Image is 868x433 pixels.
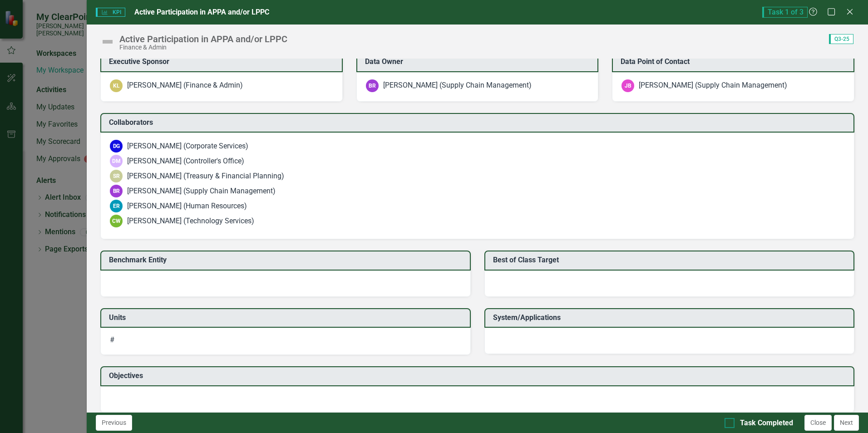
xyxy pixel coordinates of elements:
div: Finance & Admin [119,44,287,51]
h3: Collaborators [109,118,849,127]
h3: Executive Sponsor [109,58,337,66]
div: [PERSON_NAME] (Supply Chain Management) [383,80,532,91]
div: JB [621,79,634,92]
div: DG [110,140,123,153]
div: BR [110,185,123,197]
span: # [110,335,114,344]
div: [PERSON_NAME] (Human Resources) [127,201,247,212]
h3: Data Owner [365,58,593,66]
div: SR [110,170,123,182]
div: KL [110,79,123,92]
div: Active Participation in APPA and/or LPPC [119,34,287,44]
div: [PERSON_NAME] (Treasury & Financial Planning) [127,171,284,182]
div: CW [110,215,123,227]
button: Close [804,415,832,431]
div: DM [110,155,123,167]
h3: Best of Class Target [493,256,849,264]
div: [PERSON_NAME] (Corporate Services) [127,141,248,152]
div: [PERSON_NAME] (Supply Chain Management) [127,186,276,197]
h3: System/Applications [493,314,849,322]
div: BR [366,79,379,92]
img: Not Defined [100,34,115,49]
div: [PERSON_NAME] (Controller's Office) [127,156,244,167]
button: Previous [96,415,132,431]
div: ER [110,200,123,212]
span: Q3-25 [829,34,853,44]
button: Next [834,415,859,431]
span: Task 1 of 3 [762,7,808,18]
h3: Benchmark Entity [109,256,465,264]
span: Active Participation in APPA and/or LPPC [134,8,269,16]
div: [PERSON_NAME] (Technology Services) [127,216,254,226]
h3: Data Point of Contact [621,58,849,66]
div: [PERSON_NAME] (Finance & Admin) [127,80,243,91]
h3: Units [109,314,465,322]
div: Task Completed [740,418,793,428]
h3: Objectives [109,372,849,380]
div: [PERSON_NAME] (Supply Chain Management) [639,80,787,91]
span: KPI [96,8,125,17]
